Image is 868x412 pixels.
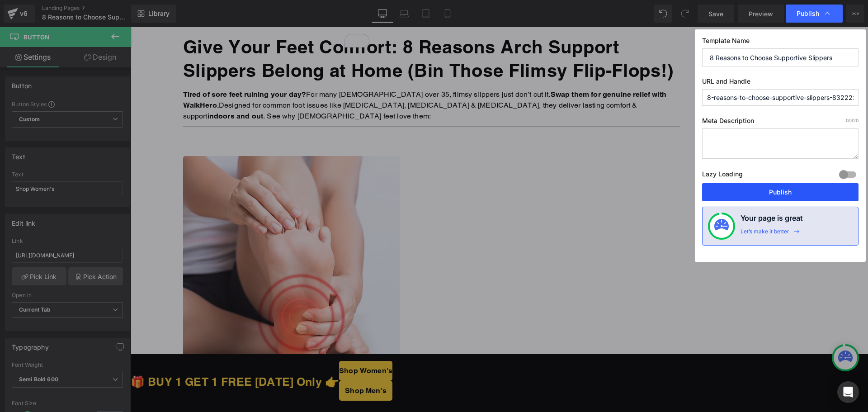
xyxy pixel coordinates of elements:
[208,354,262,374] a: Shop Men's
[702,37,859,48] label: Template Name
[702,117,859,128] label: Meta Description
[208,334,262,354] a: Shop Women's
[714,219,729,233] img: onboarding-status.svg
[214,358,256,369] span: Shop Men's
[175,63,420,71] span: For many [DEMOGRAPHIC_DATA] over 35, flimsy slippers just don’t cut it.
[846,118,849,123] span: 0
[52,8,550,55] h1: Give Your Feet Comfort: 8 Reasons Arch Support Slippers Belong at Home (Bin Those Flimsy Flip-Flo...
[52,74,507,93] span: Designed for common foot issues like [MEDICAL_DATA], [MEDICAL_DATA] & [MEDICAL_DATA], they delive...
[208,338,262,349] span: Shop Women's
[846,118,859,123] span: /320
[797,9,819,18] span: Publish
[741,228,789,240] div: Let’s make it better
[52,8,550,55] div: To enrich screen reader interactions, please activate Accessibility in Grammarly extension settings
[52,63,176,71] span: Tired of sore feet ruining your day?
[702,168,743,183] label: Lazy Loading
[77,85,132,93] span: indoors and out
[741,213,803,228] h4: Your page is great
[702,77,859,89] label: URL and Handle
[702,183,859,201] button: Publish
[132,85,300,93] span: . See why [DEMOGRAPHIC_DATA] feet love them:
[837,381,859,403] div: Open Intercom Messenger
